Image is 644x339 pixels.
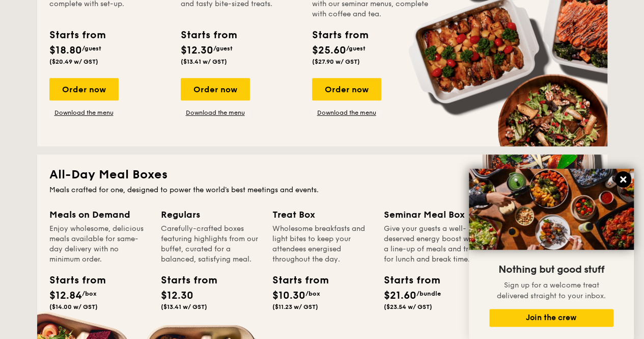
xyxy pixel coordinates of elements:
[272,224,372,265] div: Wholesome breakfasts and light bites to keep your attendees energised throughout the day.
[312,78,381,100] div: Order now
[469,169,634,250] img: DSC07876-Edit02-Large.jpeg
[416,290,441,297] span: /bundle
[49,44,82,57] span: $18.80
[384,273,430,288] div: Starts from
[82,290,97,297] span: /box
[49,185,595,195] div: Meals crafted for one, designed to power the world's best meetings and events.
[49,273,95,288] div: Starts from
[213,45,233,52] span: /guest
[49,58,98,65] span: ($20.49 w/ GST)
[181,109,250,117] a: Download the menu
[384,303,432,310] span: ($23.54 w/ GST)
[312,28,368,43] div: Starts from
[49,28,105,43] div: Starts from
[272,207,372,222] div: Treat Box
[181,44,213,57] span: $12.30
[312,44,346,57] span: $25.60
[49,167,595,183] h2: All-Day Meal Boxes
[49,290,82,302] span: $12.84
[615,171,631,188] button: Close
[49,109,119,117] a: Download the menu
[272,273,318,288] div: Starts from
[181,58,227,65] span: ($13.41 w/ GST)
[384,224,483,265] div: Give your guests a well-deserved energy boost with a line-up of meals and treats for lunch and br...
[49,207,149,222] div: Meals on Demand
[384,290,416,302] span: $21.60
[161,290,193,302] span: $12.30
[49,303,98,310] span: ($14.00 w/ GST)
[161,273,207,288] div: Starts from
[161,303,207,310] span: ($13.41 w/ GST)
[312,109,381,117] a: Download the menu
[497,281,606,300] span: Sign up for a welcome treat delivered straight to your inbox.
[346,45,366,52] span: /guest
[49,224,149,265] div: Enjoy wholesome, delicious meals available for same-day delivery with no minimum order.
[312,58,360,65] span: ($27.90 w/ GST)
[181,78,250,100] div: Order now
[49,78,119,100] div: Order now
[305,290,320,297] span: /box
[161,207,260,222] div: Regulars
[384,207,483,222] div: Seminar Meal Box
[181,28,236,43] div: Starts from
[272,303,318,310] span: ($11.23 w/ GST)
[272,290,305,302] span: $10.30
[161,224,260,265] div: Carefully-crafted boxes featuring highlights from our buffet, curated for a balanced, satisfying ...
[498,264,604,276] span: Nothing but good stuff
[489,309,613,327] button: Join the crew
[82,45,101,52] span: /guest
